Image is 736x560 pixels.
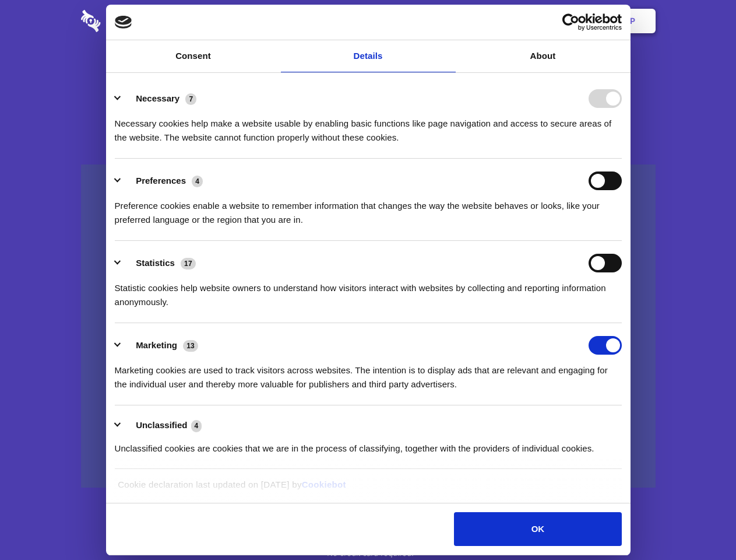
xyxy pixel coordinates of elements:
span: 4 [192,176,203,187]
label: Statistics [136,258,175,268]
span: 7 [185,93,196,105]
button: Necessary (7) [115,89,204,108]
div: Statistic cookies help website owners to understand how visitors interact with websites by collec... [115,272,622,309]
a: Usercentrics Cookiebot - opens in a new window [520,13,622,31]
div: Marketing cookies are used to track visitors across websites. The intention is to display ads tha... [115,355,622,391]
div: Preference cookies enable a website to remember information that changes the way the website beha... [115,190,622,227]
a: Wistia video thumbnail [81,164,656,488]
button: OK [454,512,621,546]
label: Marketing [136,340,177,350]
a: Contact [473,3,526,39]
iframe: Drift Widget Chat Controller [678,502,722,546]
span: 13 [183,340,198,352]
button: Unclassified (4) [115,418,209,433]
a: Pricing [342,3,393,39]
label: Necessary [136,93,179,103]
a: Login [529,3,579,39]
div: Cookie declaration last updated on [DATE] by [109,478,627,501]
label: Preferences [136,176,186,185]
h1: Eliminate Slack Data Loss. [81,52,656,94]
a: About [456,40,631,72]
a: Consent [106,40,281,72]
h4: Auto-redaction of sensitive data, encrypted data sharing and self-destructing private chats. Shar... [81,106,656,145]
div: Necessary cookies help make a website usable by enabling basic functions like page navigation and... [115,108,622,145]
a: Details [281,40,456,72]
span: 4 [191,420,202,432]
a: Cookiebot [302,480,346,489]
button: Marketing (13) [115,336,206,355]
span: 17 [181,258,196,269]
div: Unclassified cookies are cookies that we are in the process of classifying, together with the pro... [115,433,622,456]
button: Statistics (17) [115,254,203,272]
button: Preferences (4) [115,171,210,190]
img: logo [115,16,132,29]
img: logo-wordmark-white-trans-d4663122ce5f474addd5e946df7df03e33cb6a1c49d2221995e7729f52c070b2.svg [81,10,181,32]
